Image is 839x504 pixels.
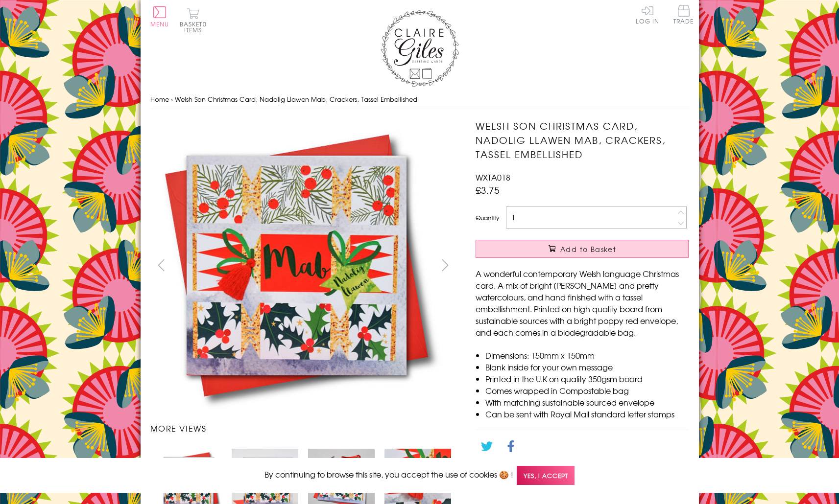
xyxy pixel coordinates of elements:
[673,5,694,26] a: Trade
[485,373,689,385] li: Printed in the U.K on quality 350gsm board
[150,20,169,28] span: Menu
[434,254,456,276] button: next
[476,171,510,183] span: WXTA018
[150,90,689,110] nav: breadcrumbs
[517,466,575,485] span: Yes, I accept
[150,94,169,104] a: Home
[673,5,694,24] span: Trade
[485,396,689,408] li: With matching sustainable sourced envelope
[184,20,207,34] span: 0 items
[485,408,689,420] li: Can be sent with Royal Mail standard letter stamps
[175,94,417,104] span: Welsh Son Christmas Card, Nadolig Llawen Mab, Crackers, Tassel Embellished
[150,119,444,412] img: Welsh Son Christmas Card, Nadolig Llawen Mab, Crackers, Tassel Embellished
[150,6,169,27] button: Menu
[180,8,207,33] button: Basket0 items
[381,10,459,87] img: Claire Giles Greetings Cards
[485,361,689,373] li: Blank inside for your own message
[485,385,689,396] li: Comes wrapped in Compostable bag
[476,183,500,197] span: £3.75
[150,422,456,434] h3: More views
[476,240,689,258] button: Add to Basket
[171,94,173,104] span: ›
[476,268,689,338] p: A wonderful contemporary Welsh language Christmas card. A mix of bright [PERSON_NAME] and pretty ...
[560,244,616,254] span: Add to Basket
[476,119,689,161] h1: Welsh Son Christmas Card, Nadolig Llawen Mab, Crackers, Tassel Embellished
[636,5,659,24] a: Log In
[485,349,689,361] li: Dimensions: 150mm x 150mm
[150,254,172,276] button: prev
[456,119,750,412] img: Welsh Son Christmas Card, Nadolig Llawen Mab, Crackers, Tassel Embellished
[476,213,499,222] label: Quantity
